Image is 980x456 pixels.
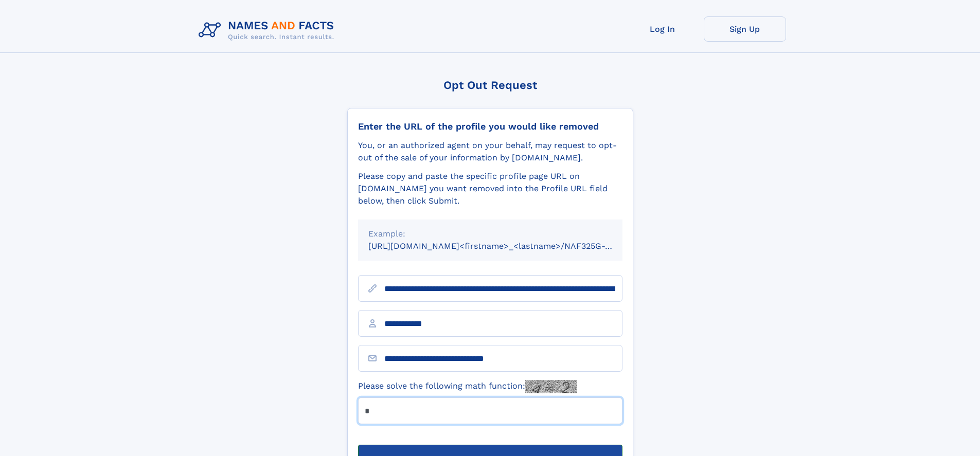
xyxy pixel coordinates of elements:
[358,380,577,393] label: Please solve the following math function:
[368,228,612,240] div: Example:
[704,16,786,42] a: Sign Up
[347,79,633,92] div: Opt Out Request
[358,139,622,164] div: You, or an authorized agent on your behalf, may request to opt-out of the sale of your informatio...
[194,16,343,44] img: Logo Names and Facts
[358,121,622,132] div: Enter the URL of the profile you would like removed
[621,16,704,42] a: Log In
[368,241,642,251] small: [URL][DOMAIN_NAME]<firstname>_<lastname>/NAF325G-xxxxxxxx
[358,170,622,207] div: Please copy and paste the specific profile page URL on [DOMAIN_NAME] you want removed into the Pr...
